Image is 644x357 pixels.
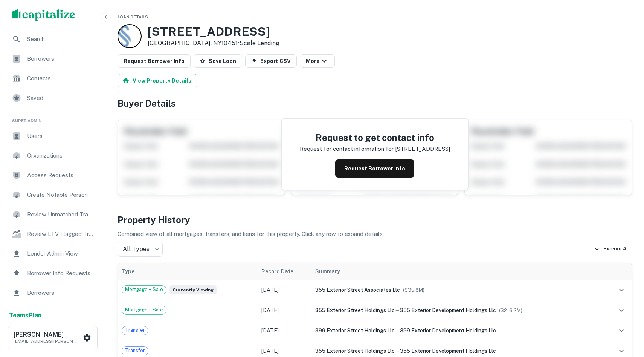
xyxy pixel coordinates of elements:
h4: Request to get contact info [300,131,450,144]
strong: Teams Plan [9,312,41,319]
a: Lender Admin View [6,245,99,263]
td: [DATE] [258,320,311,341]
button: View Property Details [118,74,197,87]
span: Transfer [122,326,148,334]
span: Currently viewing [169,285,217,294]
span: Mortgage + Sale [122,286,166,293]
td: [DATE] [258,300,311,320]
h6: [PERSON_NAME] [14,332,81,338]
span: Borrower Info Requests [27,269,95,278]
th: Summary [311,263,604,280]
p: [GEOGRAPHIC_DATA], NY10451 • [148,39,279,48]
button: Expand All [592,244,632,255]
button: [PERSON_NAME][EMAIL_ADDRESS][PERSON_NAME][DOMAIN_NAME] [8,326,98,349]
p: Combined view of all mortgages, transfers, and liens for this property. Click any row to expand d... [118,230,632,239]
span: ($ 216.2M ) [499,308,522,313]
a: Borrowers [6,284,99,302]
a: Review LTV Flagged Transactions [6,225,99,243]
span: Review LTV Flagged Transactions [27,230,95,239]
span: 355 exterior street holdings llc [315,348,395,354]
span: ($ 35.8M ) [403,287,424,293]
span: Mortgage + Sale [122,306,166,314]
button: More [300,54,335,68]
a: Email Testing [6,303,99,322]
a: Search [6,30,99,48]
th: Type [118,263,258,280]
span: 355 exterior development holdings llc [400,348,496,354]
a: Borrowers [6,50,99,68]
p: [EMAIL_ADDRESS][PERSON_NAME][DOMAIN_NAME] [14,338,81,345]
span: Access Requests [27,171,95,180]
button: Export CSV [245,54,297,68]
div: All Types [118,242,163,257]
div: → [315,326,600,335]
a: Scale Lending [240,40,279,47]
span: 399 exterior development holdings llc [400,328,496,334]
span: Contacts [27,74,95,83]
th: Record Date [258,263,311,280]
span: Loan Details [118,15,148,19]
a: Access Requests [6,166,99,184]
span: Lender Admin View [27,249,95,258]
li: Super Admin [6,109,99,127]
span: Users [27,132,95,141]
a: Users [6,127,99,145]
span: Organizations [27,151,95,160]
button: Request Borrower Info [335,159,414,178]
a: Borrower Info Requests [6,264,99,282]
span: 355 exterior development holdings llc [400,307,496,313]
div: → [315,347,600,355]
span: 355 exterior street holdings llc [315,307,395,313]
iframe: Chat Widget [606,297,644,333]
a: TeamsPlan [9,311,41,320]
button: Save Loan [194,54,242,68]
h4: Property History [118,213,632,227]
span: 399 exterior street holdings llc [315,328,395,334]
p: [STREET_ADDRESS] [395,144,450,153]
span: Saved [27,93,95,103]
td: [DATE] [258,280,311,300]
p: Request for contact information for [300,144,394,153]
img: capitalize-logo.png [12,9,75,21]
div: → [315,306,600,314]
a: Organizations [6,147,99,165]
a: Review Unmatched Transactions [6,205,99,224]
h3: [STREET_ADDRESS] [148,25,279,39]
span: Transfer [122,347,148,354]
h4: Buyer Details [118,97,632,110]
span: 355 exterior street associates llc [315,287,400,293]
button: Request Borrower Info [118,54,191,68]
span: Search [27,35,95,44]
span: Create Notable Person [27,190,95,199]
span: Borrowers [27,54,95,63]
a: Contacts [6,69,99,87]
span: Borrowers [27,288,95,297]
a: Create Notable Person [6,186,99,204]
a: Saved [6,89,99,107]
button: expand row [615,283,628,296]
span: Review Unmatched Transactions [27,210,95,219]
